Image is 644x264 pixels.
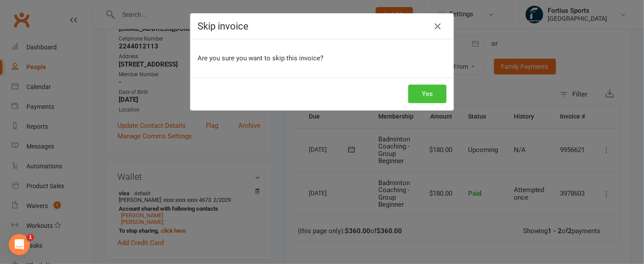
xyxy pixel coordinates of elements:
span: Are you sure you want to skip this invoice? [198,54,323,62]
button: Close [431,19,445,33]
iframe: Intercom live chat [9,234,30,255]
button: Yes [408,85,446,103]
span: 1 [27,234,34,241]
h4: Skip invoice [198,21,446,32]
